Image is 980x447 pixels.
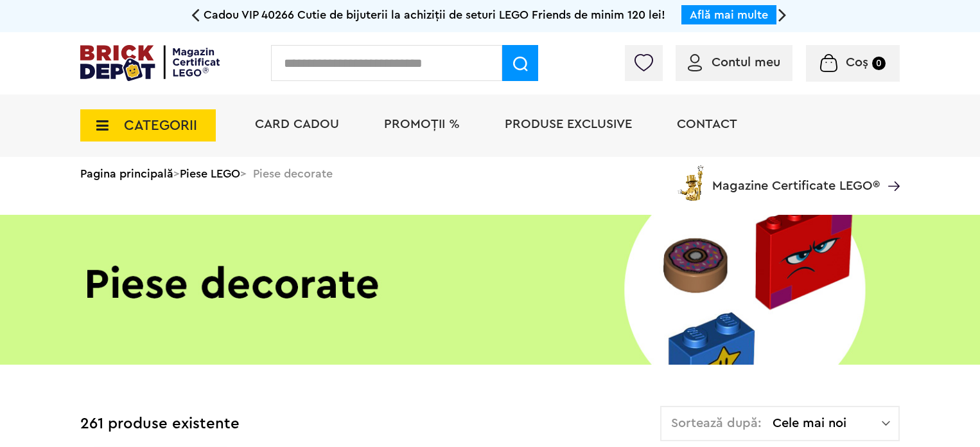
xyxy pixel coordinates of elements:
a: Magazine Certificate LEGO® [880,163,900,176]
div: 261 produse existente [80,406,240,442]
span: Cele mai noi [773,417,882,430]
a: Află mai multe [690,9,768,21]
a: Produse exclusive [505,118,632,131]
a: Card Cadou [255,118,339,131]
span: Sortează după: [671,417,762,430]
a: Contact [677,118,737,131]
span: Contul meu [712,56,780,69]
a: PROMOȚII % [384,118,460,131]
a: Contul meu [688,56,780,69]
span: Coș [846,56,868,69]
span: CATEGORII [124,118,197,132]
small: 0 [872,57,886,70]
span: Cadou VIP 40266 Cutie de bijuterii la achiziții de seturi LEGO Friends de minim 120 lei! [204,9,665,21]
span: Magazine Certificate LEGO® [712,163,880,192]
